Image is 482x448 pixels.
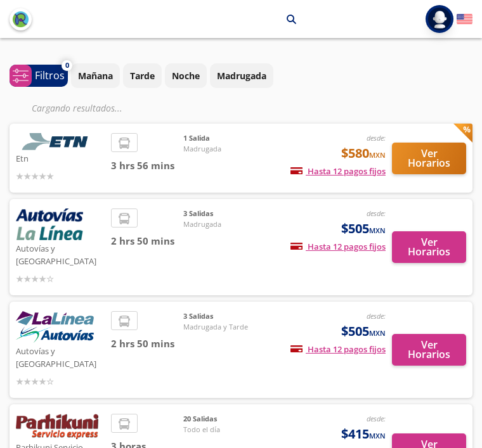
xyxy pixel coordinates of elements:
button: Tarde [123,63,162,88]
small: MXN [369,150,386,160]
button: Ver Horarios [392,143,466,174]
span: Madrugada y Tarde [183,322,272,333]
button: Mañana [71,63,120,88]
span: 3 hrs 56 mins [111,158,183,173]
span: $415 [341,425,386,444]
p: Noche [172,69,200,82]
span: 3 Salidas [183,311,272,322]
span: 3 Salidas [183,208,272,219]
span: 2 hrs 50 mins [111,336,183,351]
button: 0Filtros [10,65,68,87]
p: Filtros [35,68,65,83]
span: $505 [341,219,386,238]
span: Hasta 12 pagos fijos [290,165,386,177]
span: Hasta 12 pagos fijos [290,343,386,355]
p: Etn [16,150,105,165]
p: Mañana [78,69,113,82]
small: MXN [369,328,386,338]
button: Noche [165,63,207,88]
em: desde: [367,414,386,423]
small: MXN [369,431,386,440]
p: Tarde [130,69,155,82]
small: MXN [369,226,386,235]
img: Etn [16,133,98,150]
span: Madrugada [183,219,272,230]
button: Madrugada [210,63,273,88]
p: Madrugada [217,69,266,82]
span: $580 [341,144,386,163]
em: desde: [367,133,386,143]
span: $505 [341,322,386,341]
span: Hasta 12 pagos fijos [290,241,386,252]
span: 1 Salida [183,133,272,144]
span: 2 hrs 50 mins [111,234,183,248]
span: 20 Salidas [183,414,272,425]
span: 0 [65,60,69,71]
em: desde: [367,208,386,218]
button: Ver Horarios [392,231,466,263]
img: Parhikuni Servicio Express [16,414,98,439]
img: Autovías y La Línea [16,311,94,343]
p: Cuatro Caminos [207,13,277,26]
span: Madrugada [183,144,272,155]
p: Autovías y [GEOGRAPHIC_DATA] [16,240,105,267]
p: Autovías y [GEOGRAPHIC_DATA] [16,343,105,370]
button: English [457,11,472,27]
button: back [10,8,32,30]
button: Abrir menú de usuario [426,5,453,33]
em: Cargando resultados ... [32,102,122,114]
em: desde: [367,311,386,321]
p: Morelia [159,13,192,26]
button: Ver Horarios [392,334,466,366]
img: Autovías y La Línea [16,208,83,240]
span: Todo el día [183,425,272,435]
